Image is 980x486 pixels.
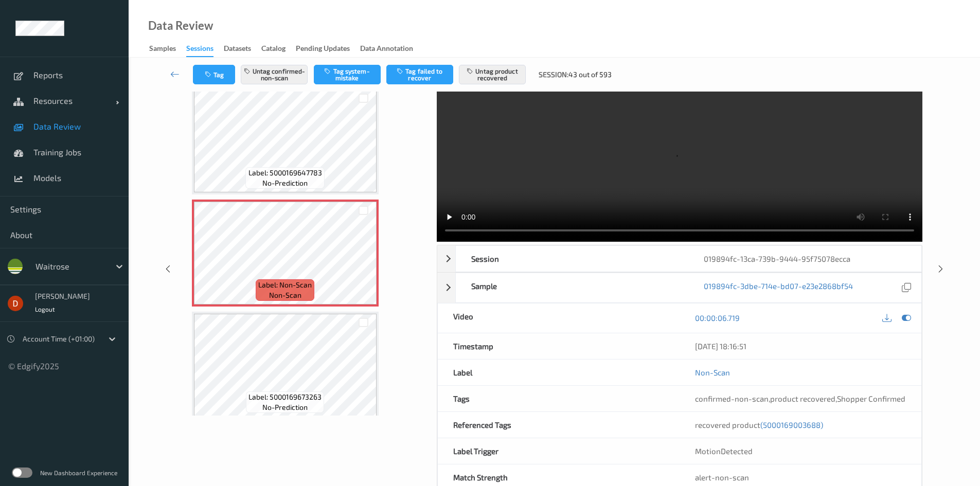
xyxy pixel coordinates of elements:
a: Sessions [186,42,224,57]
button: Untag product recovered [459,65,526,84]
div: alert-non-scan [695,472,906,482]
a: 00:00:06.719 [695,313,740,323]
span: (5000169003688) [760,420,823,429]
a: Samples [149,42,186,56]
span: Label: 5000169647783 [248,168,322,178]
a: Datasets [224,42,261,56]
span: , , [695,394,905,403]
span: Session: [539,69,568,80]
div: Video [438,303,680,333]
div: Catalog [261,43,286,56]
div: Data Review [148,21,213,31]
span: recovered product [695,420,823,429]
div: Label [438,359,680,385]
span: confirmed-non-scan [695,394,769,403]
span: product recovered [770,394,835,403]
a: Data Annotation [360,42,423,56]
button: Tag failed to recover [386,65,453,84]
span: Label: 5000169673263 [248,392,322,402]
span: no-prediction [262,402,308,412]
span: Shopper Confirmed [837,394,905,403]
div: MotionDetected [680,438,921,464]
div: Pending Updates [296,43,350,56]
div: Sample [456,273,688,302]
span: non-scan [269,290,301,300]
div: [DATE] 18:16:51 [695,341,906,351]
div: Samples [149,43,176,56]
div: Session [456,246,688,272]
div: Session019894fc-13ca-739b-9444-95f75078ecca [437,245,922,272]
span: no-prediction [262,178,308,188]
a: Catalog [261,42,296,56]
span: Label: Non-Scan [258,280,312,290]
button: Tag system-mistake [314,65,381,84]
span: 43 out of 593 [568,69,612,80]
a: Pending Updates [296,42,360,56]
button: Tag [193,65,235,84]
a: Non-Scan [695,367,730,377]
div: Datasets [224,43,251,56]
div: Timestamp [438,333,680,359]
div: Tags [438,386,680,411]
div: Data Annotation [360,43,413,56]
div: Sample019894fc-3dbe-714e-bd07-e23e2868bf54 [437,273,922,303]
div: Sessions [186,43,213,57]
div: Referenced Tags [438,412,680,438]
a: 019894fc-3dbe-714e-bd07-e23e2868bf54 [704,281,853,295]
button: Untag confirmed-non-scan [241,65,308,84]
div: Label Trigger [438,438,680,464]
div: 019894fc-13ca-739b-9444-95f75078ecca [688,246,921,272]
